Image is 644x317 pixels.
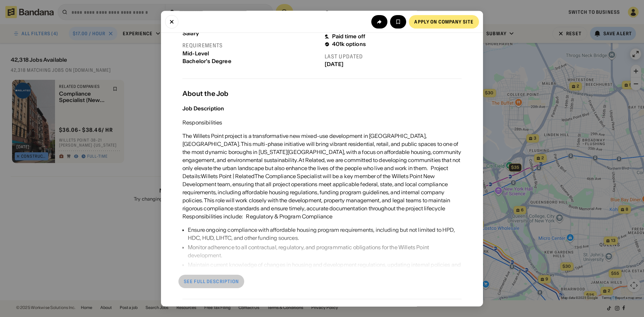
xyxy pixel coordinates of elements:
div: 401k options [332,41,366,48]
div: Requirements [182,42,319,49]
a: Willets Point | Related [201,173,255,179]
div: Bachelor's Degree [182,58,319,64]
div: Salary [182,30,319,37]
button: Close [165,15,178,28]
div: Maintain current knowledge of changes in housing and development regulations, updating internal p... [188,261,462,277]
div: Job Description [182,105,224,112]
div: Paid time off [332,34,365,40]
div: The Willets Point project is a transformative new mixed-use development in [GEOGRAPHIC_DATA], [GE... [182,132,462,220]
div: About the Job [182,90,462,98]
div: Responsibilities [182,118,222,126]
div: Apply on company site [414,19,474,24]
div: See full description [184,279,239,284]
div: Last updated [325,53,462,60]
div: Ensure ongoing compliance with affordable housing program requirements, including but not limited... [188,226,462,242]
div: [DATE] [325,61,462,68]
div: Mid-Level [182,50,319,57]
div: Monitor adherence to all contractual, regulatory, and programmatic obligations for the Willets Po... [188,243,462,259]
